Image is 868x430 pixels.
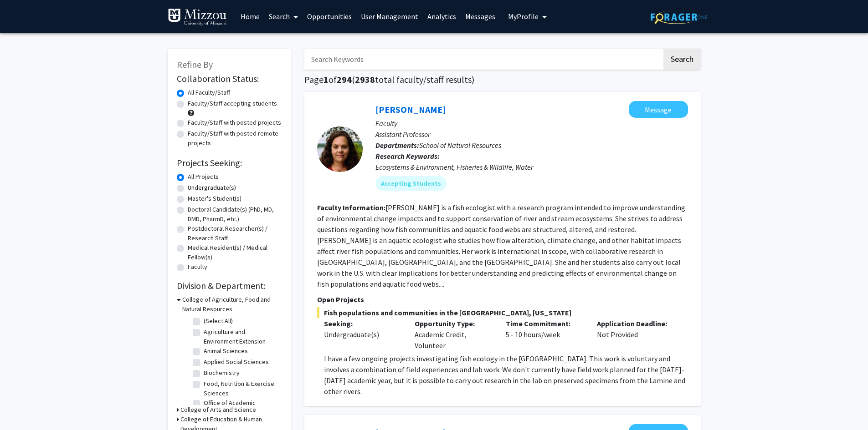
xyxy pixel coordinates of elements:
label: Faculty/Staff with posted projects [188,118,281,127]
label: Food, Nutrition & Exercise Sciences [204,379,279,398]
a: Opportunities [303,0,356,32]
a: Messages [461,0,500,32]
h2: Collaboration Status: [177,73,282,84]
label: All Faculty/Staff [188,88,230,97]
a: User Management [356,0,423,32]
b: Faculty Information: [317,203,385,212]
mat-chip: Accepting Students [375,176,447,191]
label: Agriculture and Environment Extension [204,327,279,346]
p: Faculty [375,118,688,129]
p: Assistant Professor [375,129,688,140]
b: Research Keywords: [375,152,440,161]
label: Faculty [188,262,207,272]
span: School of Natural Resources [419,141,501,150]
h2: Projects Seeking: [177,157,282,168]
label: Office of Academic Programs [204,398,279,417]
span: 2938 [355,74,375,85]
div: Not Provided [590,318,681,351]
p: Open Projects [317,294,688,305]
label: Biochemistry [204,368,240,378]
h3: College of Arts and Science [180,405,256,415]
p: Time Commitment: [506,318,583,329]
label: Medical Resident(s) / Medical Fellow(s) [188,243,282,262]
a: Search [264,0,303,32]
span: 294 [337,74,352,85]
p: Application Deadline: [597,318,674,329]
h3: College of Agriculture, Food and Natural Resources [182,295,282,314]
label: Postdoctoral Researcher(s) / Research Staff [188,224,282,243]
span: 1 [324,74,329,85]
label: Faculty/Staff with posted remote projects [188,129,282,148]
label: Faculty/Staff accepting students [188,99,277,108]
div: Undergraduate(s) [324,329,401,340]
img: ForagerOne Logo [651,10,708,24]
span: My Profile [508,12,539,21]
a: Home [236,0,264,32]
button: Message Allison Pease [629,101,688,118]
img: University of Missouri Logo [168,8,227,26]
p: I have a few ongoing projects investigating fish ecology in the [GEOGRAPHIC_DATA]. This work is v... [324,353,688,397]
iframe: Chat [7,389,39,423]
label: Applied Social Sciences [204,357,269,367]
div: Ecosystems & Environment, Fisheries & Wildlife, Water [375,162,688,172]
p: Seeking: [324,318,401,329]
a: [PERSON_NAME] [375,104,446,115]
label: Doctoral Candidate(s) (PhD, MD, DMD, PharmD, etc.) [188,205,282,224]
label: Master's Student(s) [188,194,241,203]
button: Search [663,49,701,70]
h1: Page of ( total faculty/staff results) [304,74,701,85]
div: 5 - 10 hours/week [499,318,590,351]
span: Fish populations and communities in the [GEOGRAPHIC_DATA], [US_STATE] [317,307,688,318]
label: All Projects [188,172,219,182]
h2: Division & Department: [177,280,282,291]
span: Refine By [177,59,213,70]
label: Undergraduate(s) [188,183,236,192]
div: Academic Credit, Volunteer [408,318,499,351]
fg-read-more: [PERSON_NAME] is a fish ecologist with a research program intended to improve understanding of en... [317,203,685,288]
label: Animal Sciences [204,346,248,356]
label: (Select All) [204,316,233,326]
p: Opportunity Type: [415,318,492,329]
a: Analytics [423,0,461,32]
input: Search Keywords [304,49,662,70]
b: Departments: [375,141,419,150]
